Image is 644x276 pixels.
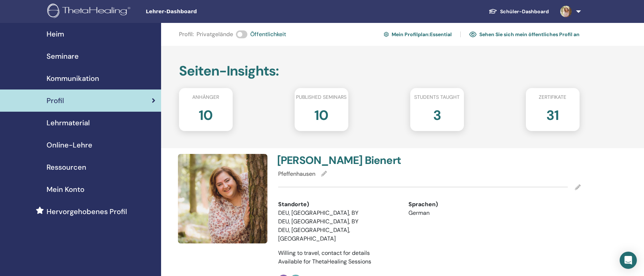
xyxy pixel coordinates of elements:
img: eye.svg [469,31,476,38]
li: German [408,209,528,217]
span: Privatgelände [197,30,233,39]
span: Hervorgehobenes Profil [47,206,127,217]
span: Profil : [179,30,194,39]
span: Seminare [47,51,79,62]
span: Students taught [414,93,460,101]
div: Sprachen) [408,200,528,209]
img: cog.svg [384,31,389,38]
h4: [PERSON_NAME] Bienert [277,154,425,167]
img: logo.png [47,4,133,20]
span: Online-Lehre [47,140,92,150]
span: Mein Konto [47,184,84,195]
a: Schüler-Dashboard [483,5,555,18]
li: DEU, [GEOGRAPHIC_DATA], BY [278,217,398,226]
span: Standorte) [278,200,309,209]
span: Profil [47,95,64,106]
img: default.jpg [560,6,572,17]
li: DEU, [GEOGRAPHIC_DATA], BY [278,209,398,217]
h2: 10 [199,104,213,124]
a: Sehen Sie sich mein öffentliches Profil an [469,29,580,40]
span: Anhänger [192,93,219,101]
span: Heim [47,29,64,39]
span: Published seminars [296,93,347,101]
img: graduation-cap-white.svg [489,8,497,14]
h2: 10 [314,104,328,124]
span: Ressourcen [47,162,86,173]
h2: Seiten-Insights : [179,63,580,79]
div: Open Intercom Messenger [620,252,637,269]
span: Available for ThetaHealing Sessions [278,258,371,265]
h2: 31 [546,104,559,124]
span: Pfeffenhausen [278,170,315,178]
span: Zertifikate [539,93,566,101]
img: default.jpg [178,154,267,243]
span: Öffentlichkeit [250,30,286,39]
span: Kommunikation [47,73,99,84]
span: Willing to travel, contact for details [278,249,370,257]
span: Lehrmaterial [47,117,90,128]
a: Mein Profilplan:Essential [384,29,452,40]
span: Lehrer-Dashboard [146,8,253,15]
li: DEU, [GEOGRAPHIC_DATA], [GEOGRAPHIC_DATA] [278,226,398,243]
h2: 3 [433,104,441,124]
